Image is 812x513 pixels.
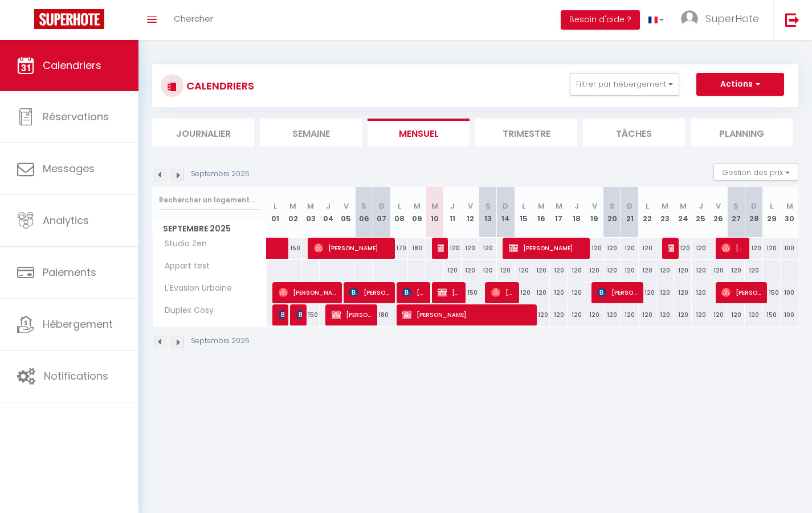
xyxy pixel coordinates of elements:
div: 120 [550,304,568,325]
span: Patureau Léa [279,304,284,325]
div: 120 [585,304,603,325]
abbr: V [344,201,349,211]
th: 06 [355,187,373,238]
li: Planning [691,119,793,146]
div: 120 [656,260,674,281]
div: 150 [763,282,781,303]
th: 24 [674,187,692,238]
div: 120 [656,282,674,303]
span: [PERSON_NAME] [332,304,373,325]
abbr: D [751,201,757,211]
div: 120 [497,260,515,281]
abbr: L [770,201,773,211]
th: 10 [426,187,443,238]
div: 120 [603,260,621,281]
div: 120 [479,238,497,259]
th: 03 [302,187,320,238]
span: Duplex Cosy [154,304,217,317]
th: 17 [550,187,568,238]
button: Besoin d'aide ? [561,10,640,30]
div: 120 [585,238,603,259]
div: 100 [781,304,798,325]
span: [PERSON_NAME] [509,237,585,259]
span: Appart test [154,260,213,272]
span: Septembre 2025 [153,221,266,237]
div: 120 [621,260,639,281]
div: 120 [515,282,532,303]
span: [PERSON_NAME] [314,237,390,259]
button: Actions [696,73,784,96]
div: 120 [656,304,674,325]
abbr: M [414,201,421,211]
div: 120 [763,238,781,259]
li: Journalier [152,119,254,146]
th: 27 [727,187,745,238]
div: 120 [674,304,692,325]
div: 120 [709,260,727,281]
abbr: L [522,201,525,211]
th: 02 [284,187,302,238]
th: 19 [585,187,603,238]
abbr: L [398,201,401,211]
h3: CALENDRIERS [183,73,254,99]
div: 170 [390,238,408,259]
li: Trimestre [475,119,577,146]
abbr: J [326,201,330,211]
abbr: L [646,201,649,211]
abbr: M [662,201,668,211]
span: [PERSON_NAME] [402,304,532,325]
p: Septembre 2025 [191,169,250,180]
div: 150 [763,304,781,325]
abbr: J [699,201,703,211]
div: 120 [745,238,762,259]
li: Semaine [260,119,362,146]
button: Ouvrir le widget de chat LiveChat [9,5,43,39]
abbr: V [716,201,721,211]
th: 15 [515,187,532,238]
abbr: S [610,201,615,211]
th: 25 [692,187,709,238]
div: 120 [585,260,603,281]
span: Analytics [43,213,89,227]
span: [PERSON_NAME] [668,237,674,259]
input: Rechercher un logement... [159,190,260,210]
img: logout [785,13,799,27]
div: 120 [462,238,479,259]
span: Chercher [174,13,213,25]
span: [PERSON_NAME] [279,282,337,303]
span: [PERSON_NAME] [438,282,461,303]
div: 120 [745,304,762,325]
abbr: M [538,201,545,211]
div: 120 [568,260,585,281]
div: 120 [515,260,532,281]
th: 14 [497,187,515,238]
li: Tâches [583,119,685,146]
div: 120 [674,260,692,281]
abbr: M [680,201,687,211]
span: Notifications [44,369,108,383]
abbr: V [592,201,597,211]
div: 180 [373,304,390,325]
button: Gestion des prix [713,164,798,181]
th: 13 [479,187,497,238]
div: 120 [550,260,568,281]
img: Super Booking [34,9,104,29]
th: 23 [656,187,674,238]
div: 120 [639,260,656,281]
th: 08 [390,187,408,238]
img: ... [681,10,698,27]
div: 120 [532,260,550,281]
abbr: D [627,201,633,211]
th: 29 [763,187,781,238]
div: 120 [462,260,479,281]
span: [PERSON_NAME] [438,237,443,259]
abbr: S [485,201,491,211]
abbr: V [468,201,473,211]
div: 100 [781,282,798,303]
div: 120 [674,238,692,259]
th: 07 [373,187,390,238]
div: 120 [479,260,497,281]
span: Messages [43,161,95,176]
abbr: D [503,201,508,211]
span: Réservations [43,109,109,124]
